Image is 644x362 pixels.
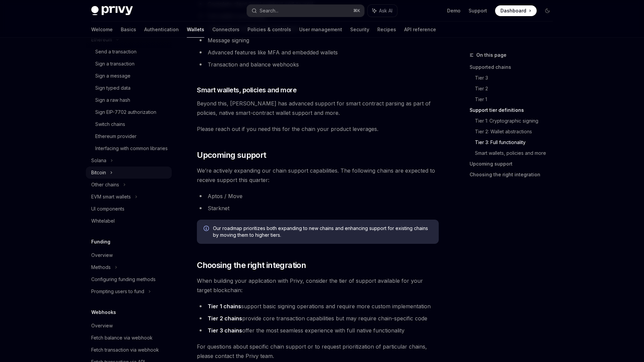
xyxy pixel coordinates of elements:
[353,8,360,13] span: ⌘ K
[95,84,130,92] div: Sign typed data
[144,21,179,38] a: Authentication
[95,96,130,104] div: Sign a raw hash
[350,21,369,38] a: Security
[95,132,137,140] div: Ethereum provider
[95,120,125,128] div: Switch chains
[197,326,439,335] li: offer the most seamless experience with full native functionality
[260,7,278,15] div: Search...
[197,276,439,295] span: When building your application with Privy, consider the tier of support available for your target...
[197,150,266,161] span: Upcoming support
[404,21,436,38] a: API reference
[475,148,558,159] a: Smart wallets, policies and more
[197,48,439,57] li: Advanced features like MFA and embedded wallets
[187,21,204,38] a: Wallets
[95,72,130,80] div: Sign a message
[91,275,156,283] div: Configuring funding methods
[208,327,242,334] strong: Tier 3 chains
[91,334,153,342] div: Fetch balance via webhook
[213,225,432,238] span: Our roadmap prioritizes both expanding to new chains and enhancing support for existing chains by...
[91,169,106,177] div: Bitcoin
[447,7,461,14] a: Demo
[86,118,172,130] a: Switch chains
[121,21,136,38] a: Basics
[86,320,172,332] a: Overview
[91,251,113,259] div: Overview
[495,5,537,16] a: Dashboard
[299,21,342,38] a: User management
[86,215,172,227] a: Whitelabel
[208,315,242,322] strong: Tier 2 chains
[86,332,172,344] a: Fetch balance via webhook
[197,302,439,311] li: support basic signing operations and require more custom implementation
[91,156,106,165] div: Solana
[91,6,133,15] img: dark logo
[197,99,439,118] span: Beyond this, [PERSON_NAME] has advanced support for smart contract parsing as part of policies, n...
[91,217,115,225] div: Whitelabel
[197,314,439,323] li: provide core transaction capabilities but may require chain-specific code
[197,203,439,213] li: Starknet
[475,116,558,126] a: Tier 1: Cryptographic signing
[197,85,297,95] span: Smart wallets, policies and more
[86,203,172,215] a: UI components
[475,94,558,105] a: Tier 1
[379,7,392,14] span: Ask AI
[91,193,131,201] div: EVM smart wallets
[475,137,558,148] a: Tier 3: Full functionality
[91,21,113,38] a: Welcome
[377,21,396,38] a: Recipes
[197,191,439,201] li: Aptos / Move
[197,260,306,271] span: Choosing the right integration
[86,70,172,82] a: Sign a message
[204,226,210,232] svg: Info
[475,126,558,137] a: Tier 2: Wallet abstractions
[91,322,113,330] div: Overview
[368,5,397,17] button: Ask AI
[197,36,439,45] li: Message signing
[212,21,239,38] a: Connectors
[542,5,553,16] button: Toggle dark mode
[197,60,439,69] li: Transaction and balance webhooks
[95,48,137,56] div: Send a transaction
[469,7,487,14] a: Support
[248,21,291,38] a: Policies & controls
[95,60,135,68] div: Sign a transaction
[208,303,241,310] strong: Tier 1 chains
[470,159,558,169] a: Upcoming support
[247,5,364,17] button: Search...⌘K
[91,287,144,296] div: Prompting users to fund
[86,344,172,356] a: Fetch transaction via webhook
[86,94,172,106] a: Sign a raw hash
[91,181,119,189] div: Other chains
[86,249,172,261] a: Overview
[95,144,168,152] div: Interfacing with common libraries
[91,263,111,271] div: Methods
[470,169,558,180] a: Choosing the right integration
[197,124,439,134] span: Please reach out if you need this for the chain your product leverages.
[95,108,156,116] div: Sign EIP-7702 authorization
[91,238,110,246] h5: Funding
[86,58,172,70] a: Sign a transaction
[91,205,124,213] div: UI components
[91,308,116,316] h5: Webhooks
[86,142,172,154] a: Interfacing with common libraries
[197,166,439,185] span: We’re actively expanding our chain support capabilities. The following chains are expected to rec...
[91,346,159,354] div: Fetch transaction via webhook
[476,51,506,59] span: On this page
[197,342,439,361] span: For questions about specific chain support or to request prioritization of particular chains, ple...
[470,105,558,116] a: Support tier definitions
[475,83,558,94] a: Tier 2
[86,82,172,94] a: Sign typed data
[475,73,558,83] a: Tier 3
[86,130,172,142] a: Ethereum provider
[86,106,172,118] a: Sign EIP-7702 authorization
[86,46,172,58] a: Send a transaction
[470,62,558,73] a: Supported chains
[500,7,526,14] span: Dashboard
[86,273,172,285] a: Configuring funding methods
